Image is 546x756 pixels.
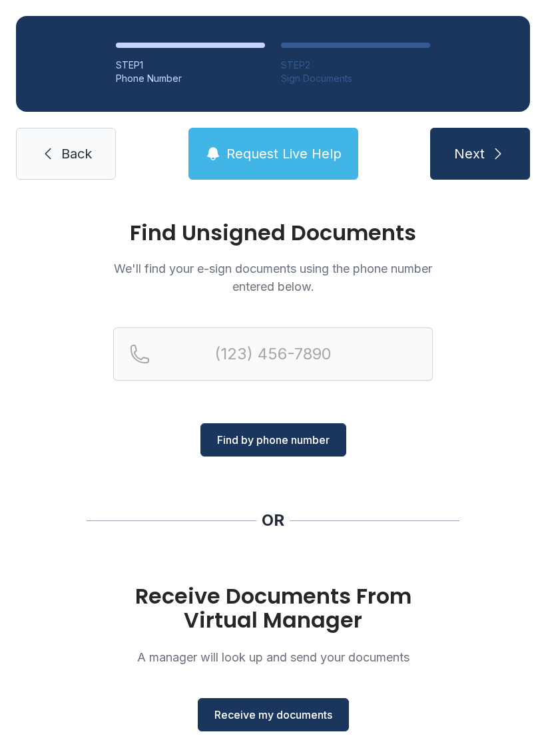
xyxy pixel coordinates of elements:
[61,144,92,163] span: Back
[113,222,433,244] h1: Find Unsigned Documents
[113,648,433,666] p: A manager will look up and send your documents
[262,510,284,531] div: OR
[116,72,265,85] div: Phone Number
[217,432,330,448] span: Find by phone number
[281,59,430,72] div: STEP 2
[454,144,485,163] span: Next
[113,584,433,632] h1: Receive Documents From Virtual Manager
[113,260,433,295] p: We'll find your e-sign documents using the phone number entered below.
[214,707,332,723] span: Receive my documents
[113,327,433,381] input: Reservation phone number
[116,59,265,72] div: STEP 1
[281,72,430,85] div: Sign Documents
[226,144,342,163] span: Request Live Help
